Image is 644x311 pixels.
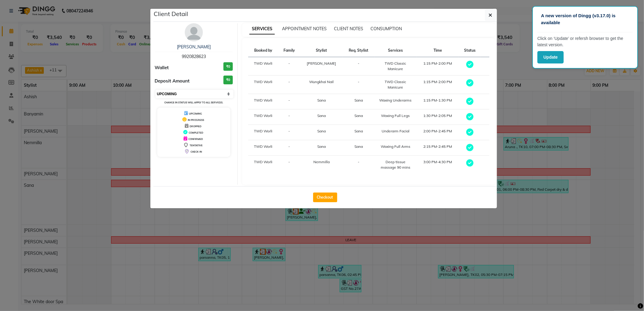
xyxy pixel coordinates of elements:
[417,156,459,174] td: 3:00 PM-4:30 PM
[248,140,278,156] td: TWD Worli
[378,98,413,103] div: Waxing Underarms
[378,144,413,149] div: Waxing Full Arms
[278,76,300,94] td: -
[278,125,300,140] td: -
[248,44,278,57] th: Booked by
[313,160,330,164] span: Nemmilla
[378,128,413,134] div: Underarm Facial
[278,44,300,57] th: Family
[249,24,275,34] span: SERVICES
[278,156,300,174] td: -
[370,26,402,31] span: CONSUMPTION
[313,193,337,202] button: Checkout
[354,113,363,118] span: Sana
[417,94,459,109] td: 1:15 PM-1:30 PM
[278,109,300,125] td: -
[189,112,202,115] span: UPCOMING
[374,44,417,57] th: Services
[417,76,459,94] td: 1:15 PM-2:00 PM
[378,61,413,72] div: TWD Classic Manicure
[223,62,233,71] h3: ₹0
[378,79,413,90] div: TWD Classic Manicure
[190,125,201,128] span: DROPPED
[343,44,374,57] th: Req. Stylist
[541,12,629,26] p: A new version of Dingg (v3.17.0) is available
[185,23,203,41] img: avatar
[278,94,300,109] td: -
[282,26,327,31] span: APPOINTMENT NOTES
[155,64,169,71] span: Wallet
[354,129,363,133] span: Sana
[317,98,326,102] span: Sana
[164,101,223,104] small: Change in status will apply to all services.
[300,44,343,57] th: Stylist
[343,57,374,76] td: -
[537,35,633,48] p: Click on ‘Update’ or refersh browser to get the latest version.
[417,57,459,76] td: 1:15 PM-2:00 PM
[154,9,188,18] h5: Client Detail
[278,57,300,76] td: -
[317,129,326,133] span: Sana
[459,44,481,57] th: Status
[248,94,278,109] td: TWD Worli
[248,109,278,125] td: TWD Worli
[182,54,206,59] span: 9920828623
[248,57,278,76] td: TWD Worli
[334,26,363,31] span: CLIENT NOTES
[278,140,300,156] td: -
[190,144,203,147] span: TENTATIVE
[191,150,202,153] span: CHECK-IN
[317,113,326,118] span: Sana
[417,125,459,140] td: 2:00 PM-2:45 PM
[248,76,278,94] td: TWD Worli
[189,131,203,134] span: COMPLETED
[188,118,204,121] span: IN PROGRESS
[343,156,374,174] td: -
[309,79,334,84] span: Wungkhai Nail
[417,140,459,156] td: 2:15 PM-2:45 PM
[378,159,413,170] div: Deep tissue massage 90 mins
[537,51,564,63] button: Update
[378,113,413,118] div: Waxing Full Legs
[188,138,203,141] span: CONFIRMED
[317,144,326,149] span: Sana
[417,44,459,57] th: Time
[223,76,233,84] h3: ₹0
[248,156,278,174] td: TWD Worli
[417,109,459,125] td: 1:30 PM-2:05 PM
[307,61,336,66] span: [PERSON_NAME]
[343,76,374,94] td: -
[354,98,363,102] span: Sana
[354,144,363,149] span: Sana
[155,78,190,85] span: Deposit Amount
[177,44,211,50] a: [PERSON_NAME]
[248,125,278,140] td: TWD Worli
